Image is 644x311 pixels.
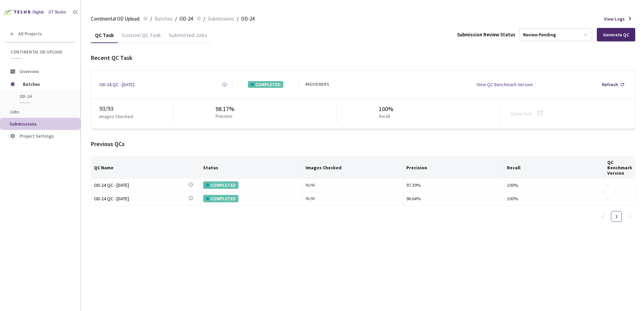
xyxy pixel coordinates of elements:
a: OD-24 QC - [DATE] [94,195,188,203]
th: Precision [404,157,505,179]
div: COMPLETED [203,181,238,189]
div: - [607,182,632,188]
div: 100% [379,105,393,113]
li: / [175,15,177,23]
span: Continental OD Upload [91,15,139,23]
div: Custom QC Task [118,32,165,43]
span: Project Settings [20,133,54,139]
a: OD-24 QC - [DATE] [99,81,134,88]
span: OD-24 [20,94,69,99]
li: / [203,15,205,23]
div: Refresh [602,81,618,88]
a: OD-24 QC - [DATE] [94,181,188,189]
div: - [607,196,632,202]
span: Submissions [208,15,234,23]
span: Continental OD Upload [11,49,71,55]
div: 93 / 93 [99,104,173,113]
th: QC Benchmark Version [605,157,635,179]
th: QC Name [91,157,200,179]
div: COMPLETED [203,195,238,202]
button: right [624,211,635,222]
div: 96.64% [406,195,502,202]
div: View QC Benchmark Version [477,81,533,88]
div: Previous QCs [91,140,635,148]
th: Recall [504,157,605,179]
p: Precision [216,113,232,120]
p: Images Checked [99,113,133,120]
li: / [150,15,152,23]
th: Status [200,157,303,179]
span: Batches [23,77,69,91]
li: 1 [611,211,622,222]
span: Batches [155,15,172,23]
div: 93 / 93 [305,196,400,202]
a: 1 [611,211,621,221]
p: Recall [379,113,391,120]
div: 4 REVIEWERS [305,81,329,88]
div: 100% [507,195,602,202]
a: Open Task [511,111,532,117]
li: Previous Page [598,211,608,222]
button: left [598,211,608,222]
li: Next Page [624,211,635,222]
span: Submissions [9,121,37,127]
span: Overview [20,68,39,74]
span: left [601,214,605,218]
div: 98.17% [216,105,235,113]
li: / [237,15,238,23]
div: Submission Review Status [457,31,515,38]
span: right [628,214,632,218]
span: OD-24 [180,15,193,23]
span: OD-24 [241,15,254,23]
span: View Logs [604,15,625,22]
div: 100% [507,181,602,189]
div: GT Studio [49,9,66,15]
a: Submissions [206,15,235,22]
th: Images Checked [303,157,404,179]
div: COMPLETED [248,81,283,88]
span: Jobs [9,109,20,115]
a: Batches [153,15,174,22]
div: Generate QC [603,32,629,37]
div: 93 / 93 [305,182,400,188]
div: Recent QC Task [91,54,635,62]
span: All Projects [18,31,42,37]
div: QC Task [91,32,118,43]
div: Submitted Jobs [165,32,211,43]
div: Review Pending [523,32,556,38]
div: 97.39% [406,181,502,189]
